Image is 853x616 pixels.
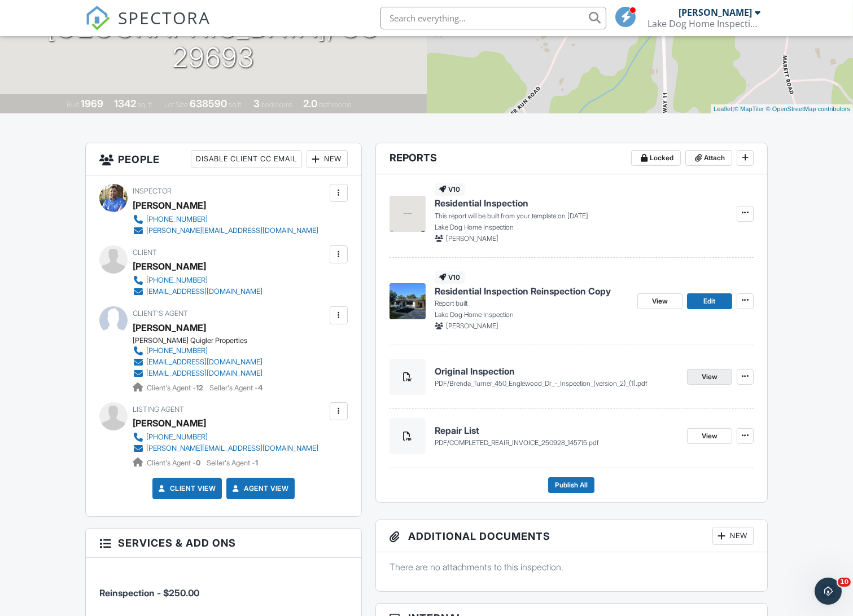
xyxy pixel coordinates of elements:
[229,100,243,109] span: sq.ft.
[146,346,208,355] div: [PHONE_NUMBER]
[99,587,199,599] span: Reinspection - $250.00
[133,309,188,318] span: Client's Agent
[133,432,318,443] a: [PHONE_NUMBER]
[133,275,263,286] a: [PHONE_NUMBER]
[648,18,760,29] div: Lake Dog Home Inspection
[133,405,184,413] span: Listing Agent
[86,529,361,558] h3: Services & Add ons
[258,384,263,392] strong: 4
[133,214,318,225] a: [PHONE_NUMBER]
[376,520,767,552] h3: Additional Documents
[133,225,318,236] a: [PERSON_NAME][EMAIL_ADDRESS][DOMAIN_NAME]
[133,258,206,275] div: [PERSON_NAME]
[67,100,79,109] span: Built
[734,105,764,112] a: © MapTiler
[133,357,263,368] a: [EMAIL_ADDRESS][DOMAIN_NAME]
[209,384,263,392] span: Seller's Agent -
[146,287,263,296] div: [EMAIL_ADDRESS][DOMAIN_NAME]
[133,415,206,432] a: [PERSON_NAME]
[380,7,606,29] input: Search everything...
[133,336,272,345] div: [PERSON_NAME] Quigler Properties
[390,561,754,573] p: There are no attachments to this inspection.
[190,98,227,109] div: 638590
[133,197,206,214] div: [PERSON_NAME]
[133,319,206,336] a: [PERSON_NAME]
[114,98,136,109] div: 1342
[207,459,258,467] span: Seller's Agent -
[196,459,200,467] strong: 0
[253,98,260,109] div: 3
[679,7,752,18] div: [PERSON_NAME]
[303,98,317,109] div: 2.0
[146,215,208,224] div: [PHONE_NUMBER]
[133,286,263,297] a: [EMAIL_ADDRESS][DOMAIN_NAME]
[196,384,203,392] strong: 12
[146,276,208,285] div: [PHONE_NUMBER]
[712,527,754,545] div: New
[133,443,318,454] a: [PERSON_NAME][EMAIL_ADDRESS][DOMAIN_NAME]
[714,105,732,112] a: Leaflet
[164,100,188,109] span: Lot Size
[85,15,211,39] a: SPECTORA
[133,368,263,379] a: [EMAIL_ADDRESS][DOMAIN_NAME]
[261,100,292,109] span: bedrooms
[147,459,202,467] span: Client's Agent -
[133,187,172,195] span: Inspector
[255,459,258,467] strong: 1
[81,98,103,109] div: 1969
[146,358,263,367] div: [EMAIL_ADDRESS][DOMAIN_NAME]
[99,566,348,608] li: Service: Reinspection
[147,384,205,392] span: Client's Agent -
[766,105,850,112] a: © OpenStreetMap contributors
[815,578,842,605] iframe: Intercom live chat
[146,433,208,442] div: [PHONE_NUMBER]
[133,345,263,357] a: [PHONE_NUMBER]
[133,248,157,257] span: Client
[838,578,851,587] span: 10
[711,104,853,114] div: |
[85,6,110,30] img: The Best Home Inspection Software - Spectora
[86,143,361,175] h3: People
[146,369,263,378] div: [EMAIL_ADDRESS][DOMAIN_NAME]
[191,150,302,168] div: Disable Client CC Email
[138,100,154,109] span: sq. ft.
[230,483,288,494] a: Agent View
[146,226,318,235] div: [PERSON_NAME][EMAIL_ADDRESS][DOMAIN_NAME]
[146,444,318,453] div: [PERSON_NAME][EMAIL_ADDRESS][DOMAIN_NAME]
[156,483,216,494] a: Client View
[118,6,211,29] span: SPECTORA
[307,150,348,168] div: New
[319,100,351,109] span: bathrooms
